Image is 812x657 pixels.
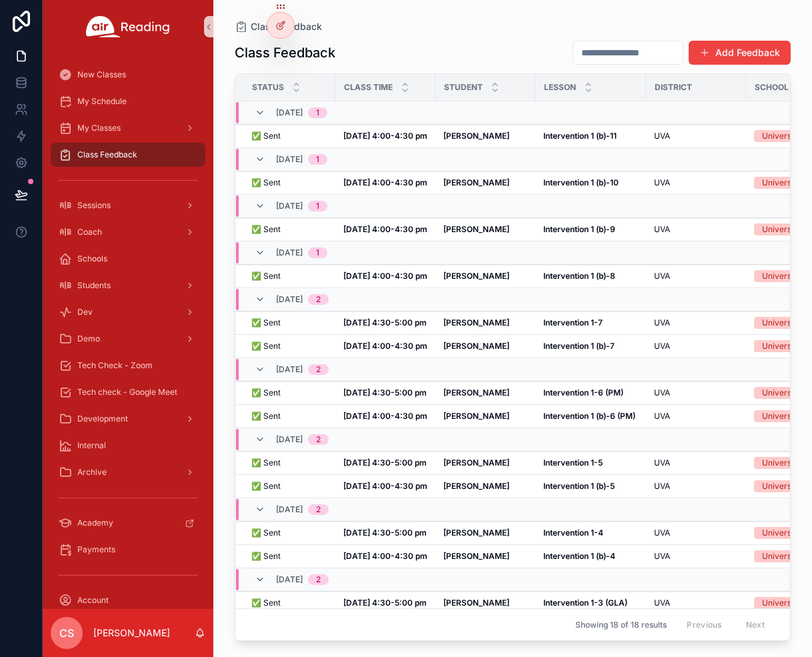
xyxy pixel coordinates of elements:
[543,598,638,608] a: Intervention 1-3 (GLA)
[654,224,670,235] span: UVA
[251,598,327,608] a: ✅ Sent
[316,201,319,211] div: 1
[654,598,670,608] span: UVA
[251,177,327,188] a: ✅ Sent
[443,528,509,538] strong: [PERSON_NAME]
[77,467,107,478] span: Archive
[316,154,319,165] div: 1
[443,341,509,351] strong: [PERSON_NAME]
[543,177,638,188] a: Intervention 1 (b)-10
[77,253,107,264] span: Schools
[343,271,427,281] strong: [DATE] 4:00-4:30 pm
[443,224,527,235] a: [PERSON_NAME]
[343,177,427,187] strong: [DATE] 4:00-4:30 pm
[51,407,205,431] a: Development
[343,388,427,398] a: [DATE] 4:30-5:00 pm
[51,538,205,562] a: Payments
[77,518,113,528] span: Academy
[654,271,738,281] a: UVA
[276,154,303,165] span: [DATE]
[343,481,427,491] strong: [DATE] 4:00-4:30 pm
[654,271,670,281] span: UVA
[252,82,284,93] span: Status
[689,41,791,65] a: Add Feedback
[251,20,322,33] span: Class Feedback
[654,388,738,398] a: UVA
[251,131,327,141] a: ✅ Sent
[443,598,527,608] a: [PERSON_NAME]
[276,434,303,445] span: [DATE]
[251,528,327,538] a: ✅ Sent
[443,271,527,281] a: [PERSON_NAME]
[654,551,670,562] span: UVA
[443,271,509,281] strong: [PERSON_NAME]
[344,82,393,93] span: Class Time
[276,574,303,585] span: [DATE]
[544,82,576,93] span: Lesson
[343,598,427,608] strong: [DATE] 4:30-5:00 pm
[77,149,137,160] span: Class Feedback
[51,247,205,271] a: Schools
[77,440,106,451] span: Internal
[343,341,427,352] a: [DATE] 4:00-4:30 pm
[443,131,527,141] a: [PERSON_NAME]
[51,89,205,113] a: My Schedule
[543,317,603,327] strong: Intervention 1-7
[251,458,281,468] span: ✅ Sent
[51,354,205,378] a: Tech Check - Zoom
[543,388,623,398] strong: Intervention 1-6 (PM)
[443,177,509,187] strong: [PERSON_NAME]
[654,598,738,608] a: UVA
[343,177,427,188] a: [DATE] 4:00-4:30 pm
[343,317,427,328] a: [DATE] 4:30-5:00 pm
[251,388,327,398] a: ✅ Sent
[316,107,319,118] div: 1
[543,224,615,234] strong: Intervention 1 (b)-9
[343,411,427,421] strong: [DATE] 4:00-4:30 pm
[251,317,327,328] a: ✅ Sent
[443,551,527,562] a: [PERSON_NAME]
[543,458,638,468] a: Intervention 1-5
[654,224,738,235] a: UVA
[276,247,303,258] span: [DATE]
[251,411,327,422] a: ✅ Sent
[51,511,205,535] a: Academy
[443,458,527,468] a: [PERSON_NAME]
[251,458,327,468] a: ✅ Sent
[543,388,638,398] a: Intervention 1-6 (PM)
[654,458,738,468] a: UVA
[443,388,527,398] a: [PERSON_NAME]
[543,341,615,351] strong: Intervention 1 (b)-7
[251,317,281,328] span: ✅ Sent
[251,271,281,281] span: ✅ Sent
[443,481,527,492] a: [PERSON_NAME]
[276,294,303,305] span: [DATE]
[654,177,738,188] a: UVA
[543,528,638,538] a: Intervention 1-4
[86,16,170,37] img: App logo
[543,131,638,141] a: Intervention 1 (b)-11
[443,598,509,608] strong: [PERSON_NAME]
[543,411,635,421] strong: Intervention 1 (b)-6 (PM)
[51,143,205,167] a: Class Feedback
[654,551,738,562] a: UVA
[654,528,738,538] a: UVA
[343,551,427,561] strong: [DATE] 4:00-4:30 pm
[77,360,153,371] span: Tech Check - Zoom
[343,481,427,492] a: [DATE] 4:00-4:30 pm
[654,131,670,141] span: UVA
[575,620,667,630] span: Showing 18 of 18 results
[443,317,509,327] strong: [PERSON_NAME]
[77,280,111,291] span: Students
[543,458,603,468] strong: Intervention 1-5
[654,341,670,352] span: UVA
[543,271,638,281] a: Intervention 1 (b)-8
[543,551,615,561] strong: Intervention 1 (b)-4
[443,411,527,422] a: [PERSON_NAME]
[77,334,100,344] span: Demo
[343,528,427,538] a: [DATE] 4:30-5:00 pm
[543,317,638,328] a: Intervention 1-7
[343,224,427,234] strong: [DATE] 4:00-4:30 pm
[251,411,281,422] span: ✅ Sent
[77,123,121,133] span: My Classes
